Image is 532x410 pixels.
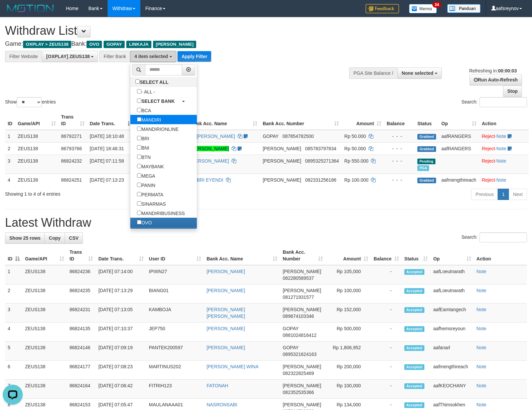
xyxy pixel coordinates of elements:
td: 2 [5,284,22,303]
th: Amount: activate to sort column ascending [342,111,384,130]
label: Show entries [5,97,56,107]
th: Op: activate to sort column ascending [439,111,479,130]
input: SELECT ALL [135,79,140,84]
td: · [479,142,529,155]
td: Rp 500,000 [325,323,371,342]
td: aafEamtangech [430,303,474,323]
span: GOPAY [283,345,298,350]
td: · [479,174,529,186]
th: User ID: activate to sort column ascending [146,246,204,265]
input: BTN [137,155,141,159]
div: - - - [387,177,412,183]
span: 4 item selected [134,54,168,59]
label: Search: [461,232,527,242]
td: - [371,323,402,342]
button: Apply Filter [177,51,211,62]
span: Refreshing in: [469,68,517,73]
label: MAYBANK [130,162,170,171]
span: Accepted [404,345,424,351]
a: NASRONSABI [207,402,237,407]
label: MANDIRI [130,115,168,124]
span: Rp 50.000 [344,134,366,139]
span: [PERSON_NAME] [283,402,321,407]
span: Rp 100.000 [344,177,368,183]
span: [OXPLAY] ZEUS138 [46,54,90,59]
td: aafmengthireach [430,361,474,380]
span: Copy [49,235,60,241]
span: [PERSON_NAME] [263,177,301,183]
b: SELECT BANK [141,98,175,104]
a: [PERSON_NAME] [190,146,229,151]
td: - [371,303,402,323]
a: PEBRI EYENDI [190,177,223,183]
th: ID: activate to sort column descending [5,246,22,265]
span: [DATE] 18:10:48 [90,134,124,139]
td: [DATE] 07:06:42 [96,380,146,399]
td: [DATE] 07:13:05 [96,303,146,323]
span: Accepted [404,288,424,294]
input: SINARMAS [137,201,141,206]
img: panduan.png [447,4,481,13]
a: CSV [64,232,83,244]
td: aafhemsreyoun [430,323,474,342]
input: Search: [480,232,527,242]
input: BCA [137,108,141,112]
td: 86824236 [67,265,96,284]
a: FATONAH [207,383,228,388]
a: Note [496,134,506,139]
span: [PERSON_NAME] [263,146,301,151]
button: Open LiveChat chat widget [3,3,23,23]
a: Copy [44,232,65,244]
span: GOPAY [283,326,298,331]
td: ZEUS138 [22,342,67,361]
a: Note [496,177,506,183]
span: 86792271 [61,134,82,139]
td: ZEUS138 [22,361,67,380]
div: PGA Site Balance / [349,67,397,79]
label: SELECT ALL [130,77,175,86]
span: 86824232 [61,158,82,164]
span: Copy 082280589537 to clipboard [283,275,314,281]
th: Action [479,111,529,130]
div: - - - [387,158,412,164]
button: None selected [397,67,442,79]
label: GOPAY [130,227,164,236]
th: Game/API: activate to sort column ascending [22,246,67,265]
th: Bank Acc. Number: activate to sort column ascending [280,246,325,265]
th: Status: activate to sort column ascending [402,246,431,265]
a: Note [477,383,487,388]
td: [DATE] 07:09:19 [96,342,146,361]
th: Balance [384,111,415,130]
span: Accepted [404,402,424,408]
div: Showing 1 to 4 of 4 entries [5,188,217,197]
div: Filter Website [5,51,42,62]
th: Game/API: activate to sort column ascending [15,111,58,130]
td: aafanarl [430,342,474,361]
input: SELECT BANK [137,98,141,103]
span: Grabbed [417,134,436,140]
a: [PERSON_NAME] [207,345,245,350]
td: ZEUS138 [15,155,58,174]
td: ZEUS138 [15,142,58,155]
td: MARTINUS202 [146,361,204,380]
a: [PERSON_NAME] [207,288,245,293]
td: 5 [5,342,22,361]
td: PANTEK200597 [146,342,204,361]
a: 1 [498,189,509,200]
span: Show 25 rows [9,235,40,241]
td: ZEUS138 [15,174,58,186]
label: OVO [130,218,158,227]
td: IPIIIIN27 [146,265,204,284]
span: [DATE] 07:13:23 [90,177,124,183]
input: OVO [137,220,141,224]
h1: Latest Withdraw [5,216,527,229]
span: [PERSON_NAME] [283,364,321,369]
td: Rp 105,000 [325,265,371,284]
label: - ALL - [130,87,162,96]
span: [PERSON_NAME] [283,288,321,293]
td: aafLoeutnarath [430,265,474,284]
span: GOPAY [104,41,125,48]
select: Showentries [17,97,42,107]
input: BRI [137,136,141,140]
label: BRI [130,134,156,143]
